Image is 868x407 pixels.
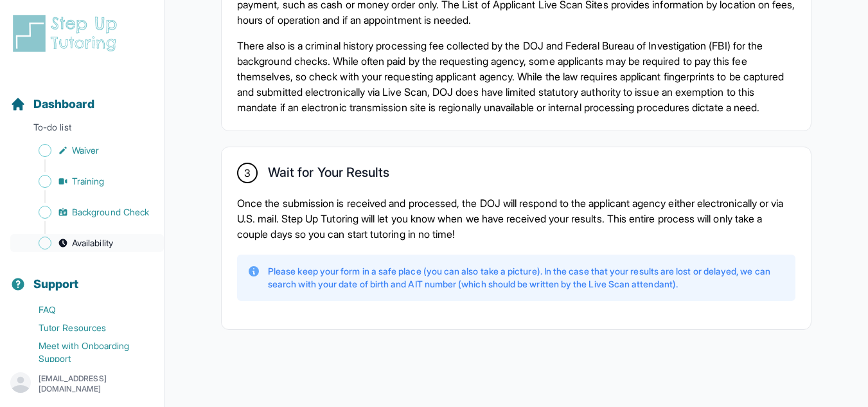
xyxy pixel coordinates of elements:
[10,301,164,319] a: FAQ
[72,144,99,157] span: Waiver
[5,75,159,118] button: Dashboard
[33,95,94,113] span: Dashboard
[72,237,113,249] span: Availability
[237,195,795,242] p: Once the submission is received and processed, the DOJ will respond to the applicant agency eithe...
[10,319,164,337] a: Tutor Resources
[72,206,149,219] span: Background Check
[10,372,154,395] button: [EMAIL_ADDRESS][DOMAIN_NAME]
[268,265,785,291] p: Please keep your form in a safe place (you can also take a picture). In the case that your result...
[33,275,79,293] span: Support
[39,374,154,394] p: [EMAIL_ADDRESS][DOMAIN_NAME]
[5,121,159,139] p: To-do list
[10,95,94,113] a: Dashboard
[268,165,389,185] h2: Wait for Your Results
[5,255,159,298] button: Support
[237,38,795,115] p: There also is a criminal history processing fee collected by the DOJ and Federal Bureau of Invest...
[10,141,164,159] a: Waiver
[10,172,164,190] a: Training
[10,234,164,252] a: Availability
[72,175,105,188] span: Training
[10,337,164,368] a: Meet with Onboarding Support
[244,165,251,181] span: 3
[10,13,125,54] img: logo
[10,203,164,221] a: Background Check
